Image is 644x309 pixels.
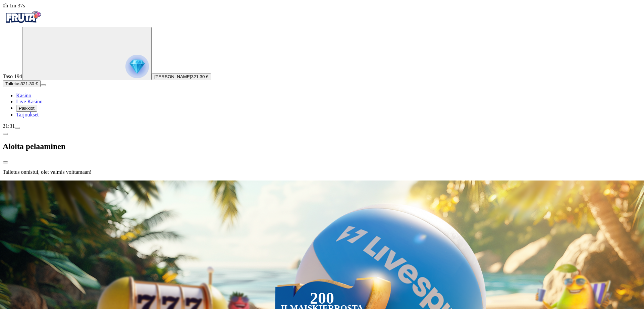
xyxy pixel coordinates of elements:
a: Fruta [3,21,43,27]
nav: Primary [3,9,641,118]
span: user session time [3,3,25,8]
img: reward progress [125,55,149,78]
span: 321.30 € [191,74,209,79]
span: Taso 194 [3,73,22,79]
span: 321.30 € [20,81,38,86]
span: Kasino [16,93,31,98]
a: poker-chip iconLive Kasino [16,99,43,104]
a: gift-inverted iconTarjoukset [16,112,39,117]
button: menu [15,127,20,129]
span: Live Kasino [16,99,43,104]
span: Talletus [5,81,20,86]
button: reward iconPalkkiot [16,105,37,112]
span: 21:31 [3,123,15,129]
p: Talletus onnistui, olet valmis voittamaan! [3,169,641,175]
button: close [3,161,8,163]
button: menu [41,84,46,86]
span: Palkkiot [19,106,35,111]
span: [PERSON_NAME] [154,74,191,79]
button: chevron-left icon [3,133,8,135]
button: Talletusplus icon321.30 € [3,80,41,87]
button: reward progress [22,27,152,80]
button: [PERSON_NAME]321.30 € [152,73,211,80]
div: 200 [310,294,334,302]
h2: Aloita pelaaminen [3,142,641,151]
span: Tarjoukset [16,112,39,117]
a: diamond iconKasino [16,93,31,98]
img: Fruta [3,9,43,25]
